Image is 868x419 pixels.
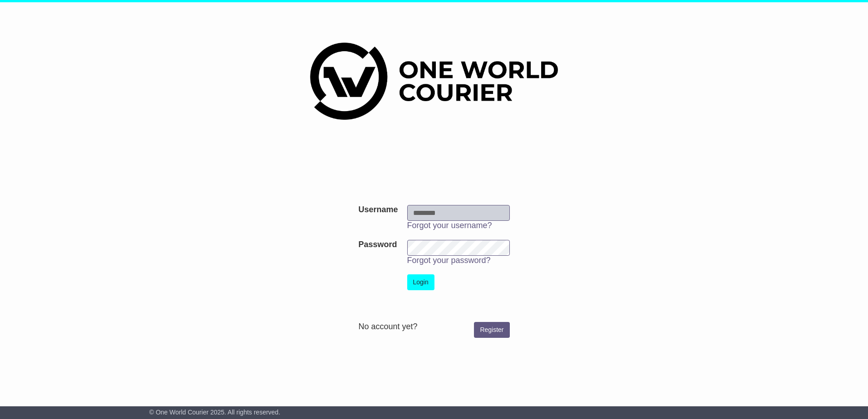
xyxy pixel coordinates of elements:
[407,221,492,230] a: Forgot your username?
[310,43,558,120] img: One World
[474,322,509,338] a: Register
[358,205,398,215] label: Username
[407,256,491,265] a: Forgot your password?
[358,322,509,332] div: No account yet?
[149,409,281,416] span: © One World Courier 2025. All rights reserved.
[358,240,397,250] label: Password
[407,274,434,290] button: Login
